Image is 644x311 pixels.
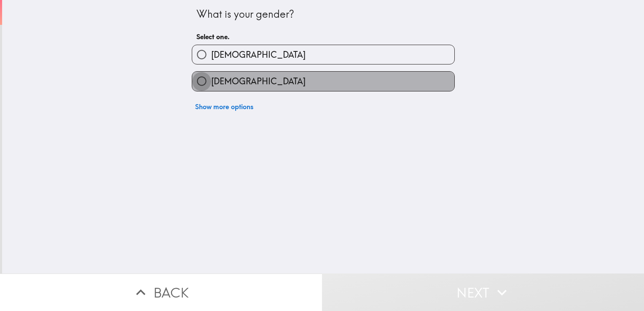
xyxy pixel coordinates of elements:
[192,45,454,64] button: [DEMOGRAPHIC_DATA]
[211,75,306,87] span: [DEMOGRAPHIC_DATA]
[211,49,306,61] span: [DEMOGRAPHIC_DATA]
[196,32,450,41] h6: Select one.
[196,7,450,21] div: What is your gender?
[192,98,257,115] button: Show more options
[192,72,454,91] button: [DEMOGRAPHIC_DATA]
[322,273,644,311] button: Next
